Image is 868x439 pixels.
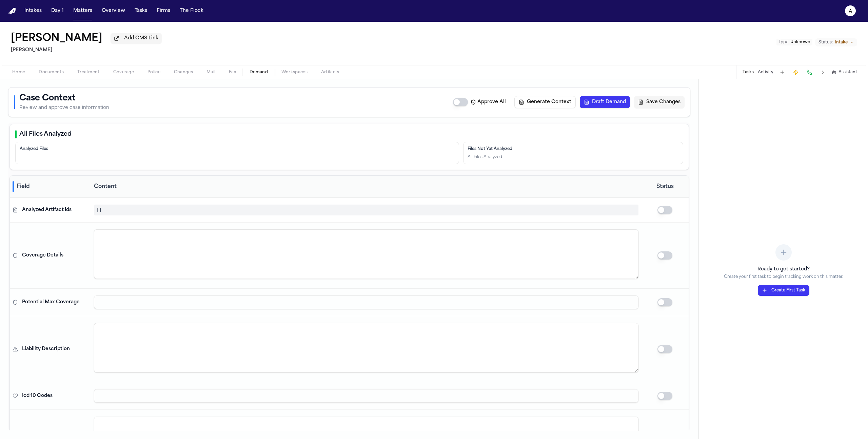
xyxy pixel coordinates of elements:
span: Mail [206,70,215,75]
button: Draft Demand [580,96,630,108]
h2: [PERSON_NAME] [11,46,162,54]
button: Add CMS Link [111,33,162,44]
button: Edit Type: Unknown [776,39,812,45]
div: All Files Analyzed [468,154,502,160]
pre: [] [94,205,638,215]
button: The Flock [177,5,206,17]
button: Create First Task [758,285,809,296]
p: Create your first task to begin tracking work on this matter. [724,274,843,280]
button: Tasks [743,70,754,75]
button: Matters [71,5,95,17]
span: Treatment [77,70,100,75]
span: Documents [39,70,64,75]
button: Overview [99,5,128,17]
span: Demand [250,70,268,75]
button: Activity [758,70,773,75]
button: Firms [154,5,173,17]
span: Unknown [790,40,810,44]
button: Create Immediate Task [791,68,801,77]
span: Status: [818,40,833,45]
button: Make a Call [805,68,814,77]
h2: All Files Analyzed [19,130,72,139]
span: Intake [835,40,848,45]
h1: Case Context [19,93,109,104]
span: Workspaces [281,70,308,75]
button: Add Task [777,68,787,77]
button: Day 1 [48,5,66,17]
span: Coverage [113,70,134,75]
span: Coverage Details [22,252,63,259]
span: Type : [778,40,789,44]
span: Home [12,70,25,75]
span: Icd 10 Codes [22,393,53,399]
a: Home [8,8,16,14]
div: Files Not Yet Analyzed [468,146,679,152]
span: Changes [174,70,193,75]
span: Police [147,70,160,75]
button: Generate Context [514,96,576,108]
span: Liability Description [22,346,70,352]
h3: Ready to get started? [724,266,843,273]
span: Potential Max Coverage [22,299,80,306]
th: Content [91,176,641,198]
div: — [20,154,22,160]
th: Status [641,176,689,198]
span: Add CMS Link [124,35,158,42]
button: Save Changes [634,96,685,108]
text: a [849,9,852,14]
div: Analyzed Files [20,146,455,152]
div: Field [13,181,88,192]
p: Review and approve case information [19,104,109,111]
img: Finch Logo [8,8,16,14]
button: Edit matter name [11,33,102,45]
span: Analyzed Artifact Ids [22,207,72,213]
span: Assistant [839,70,857,75]
button: Assistant [832,70,857,75]
h1: [PERSON_NAME] [11,33,102,45]
span: Fax [229,70,236,75]
button: Tasks [132,5,150,17]
label: Approve All [471,99,506,106]
span: Artifacts [321,70,339,75]
button: Change status from Intake [815,38,857,46]
button: Intakes [22,5,44,17]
